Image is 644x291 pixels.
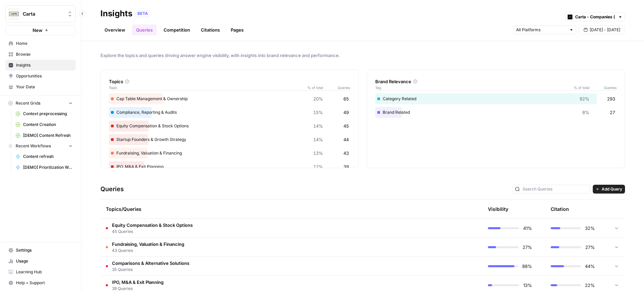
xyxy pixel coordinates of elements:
span: 13% [523,282,532,289]
button: New [5,25,76,35]
span: Settings [16,247,73,253]
input: All Platforms [516,26,566,33]
span: Fundraising, Valuation & Financing [112,241,184,248]
button: Add Query [593,185,625,194]
button: Recent Workflows [5,141,76,151]
span: Equity Compensation & Stock Options [112,222,193,229]
span: 35 Queries [112,267,189,273]
span: New [33,27,42,34]
span: 45 [343,123,349,129]
span: 44 [343,136,349,143]
a: Insights [5,60,76,71]
div: Brand Relevance [375,78,617,85]
span: 14% [313,123,323,129]
input: Search Queries [523,186,588,193]
a: Queries [132,24,157,35]
button: [DATE] - [DATE] [579,25,625,34]
h3: Queries [100,184,124,194]
div: Equity Compensation & Stock Options [109,121,350,131]
button: Workspace: Carta [5,5,76,22]
div: Brand Related [375,107,617,118]
span: 14% [313,136,323,143]
a: Competition [159,24,194,35]
span: Home [16,40,73,47]
div: Visibility [488,206,508,213]
a: Content Creation [13,119,76,130]
span: Usage [16,258,73,264]
div: Topics/Queries [106,200,413,218]
a: Pages [227,24,248,35]
span: 13% [313,150,323,157]
button: Recent Grids [5,98,76,108]
span: Topic [109,85,303,90]
span: Content refresh [23,153,73,160]
span: 43 Queries [112,248,184,254]
span: Comparisons & Alternative Solutions [112,260,189,267]
span: IPO, M&A & Exit Planning [112,279,164,286]
a: Overview [100,24,129,35]
span: [DEMO] Content Refresh [23,132,73,139]
span: Insights [16,62,73,68]
span: Help + Support [16,280,73,286]
span: Carta [23,11,64,17]
a: Learning Hub [5,267,76,277]
div: Fundraising, Valuation & Financing [109,148,350,159]
span: % of total [569,85,589,90]
span: 15% [313,109,323,116]
span: Add Query [602,186,622,192]
span: 49 [343,109,349,116]
span: 88% [522,263,532,270]
a: Your Data [5,81,76,92]
span: 92% [580,95,589,102]
span: Opportunities [16,73,73,79]
span: % of total [303,85,323,90]
span: 22% [585,282,595,289]
a: Opportunities [5,71,76,81]
img: Carta Logo [8,8,20,20]
div: Startup Founders & Growth Strategy [109,134,350,145]
span: 12% [313,163,323,170]
span: 44% [585,263,595,270]
div: IPO, M&A & Exit Planning [109,161,350,172]
div: Category Related [375,93,617,104]
span: Queries [323,85,350,90]
span: Browse [16,51,73,57]
span: 27% [585,244,595,251]
a: Context preprocessing [13,108,76,119]
div: Topics [109,78,350,85]
a: Usage [5,256,76,267]
span: 20% [313,95,323,102]
span: 32% [585,225,595,232]
span: Recent Workflows [16,143,51,149]
div: Compliance, Reporting & Audits [109,107,350,118]
a: Settings [5,245,76,256]
span: Queries [589,85,617,90]
input: Carta - Companies (cap table) [575,14,615,20]
a: [DEMO] Content Refresh [13,130,76,141]
span: [DATE] - [DATE] [590,27,620,33]
div: BETA [135,10,150,17]
span: Content Creation [23,122,73,128]
span: 65 [343,95,349,102]
span: 41% [523,225,532,232]
div: Insights [100,8,132,19]
span: 293 [607,95,615,102]
span: 27% [523,244,532,251]
span: Learning Hub [16,269,73,275]
span: 43 [343,150,349,157]
span: Tag [375,85,569,90]
span: Recent Grids [16,100,40,106]
span: 8% [582,109,589,116]
span: Context preprocessing [23,111,73,117]
a: Home [5,38,76,49]
a: Content refresh [13,151,76,162]
span: 45 Queries [112,229,193,235]
div: Citation [551,200,569,218]
a: Browse [5,49,76,60]
button: Help + Support [5,277,76,288]
span: 39 [343,163,349,170]
a: Citations [197,24,224,35]
a: [DEMO] Prioritization Workflow for creation [13,162,76,173]
div: Cap Table Management & Ownership [109,93,350,104]
span: [DEMO] Prioritization Workflow for creation [23,164,73,170]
